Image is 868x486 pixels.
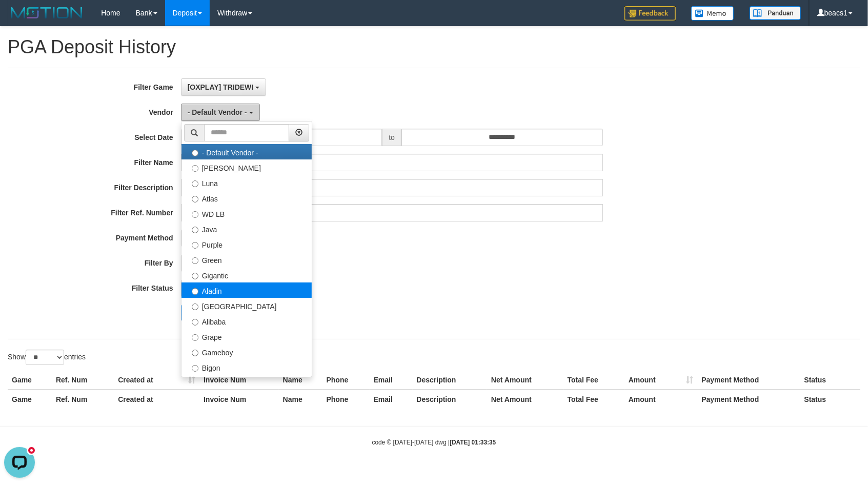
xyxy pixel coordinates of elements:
[450,439,496,446] strong: [DATE] 01:33:35
[199,371,279,390] th: Invoice Num
[181,190,312,206] label: Atlas
[322,371,370,390] th: Phone
[192,211,198,218] input: WD LB
[181,159,312,175] label: [PERSON_NAME]
[279,371,322,390] th: Name
[8,5,86,21] img: MOTION_logo.png
[192,165,198,172] input: [PERSON_NAME]
[192,273,198,279] input: Gigantic
[181,78,267,96] button: [OXPLAY] TRIDEWI
[487,371,563,390] th: Net Amount
[322,390,370,409] th: Phone
[181,252,312,267] label: Green
[382,129,401,146] span: to
[199,390,279,409] th: Invoice Num
[413,390,488,409] th: Description
[181,313,312,329] label: Alibaba
[624,390,698,409] th: Amount
[192,242,198,249] input: Purple
[192,227,198,233] input: Java
[181,267,312,282] label: Gigantic
[181,282,312,298] label: Aladin
[181,144,312,159] label: - Default Vendor -
[563,390,624,409] th: Total Fee
[188,83,254,91] span: [OXPLAY] TRIDEWI
[624,6,676,21] img: Feedback.jpg
[181,104,260,121] button: - Default Vendor -
[413,371,488,390] th: Description
[181,329,312,344] label: Grape
[192,303,198,310] input: [GEOGRAPHIC_DATA]
[800,390,860,409] th: Status
[192,257,198,264] input: Green
[181,375,312,390] label: Allstar
[192,150,198,156] input: - Default Vendor -
[181,344,312,359] label: Gameboy
[52,390,114,409] th: Ref. Num
[8,350,86,365] label: Show entries
[181,206,312,221] label: WD LB
[192,334,198,341] input: Grape
[8,371,52,390] th: Game
[188,108,247,116] span: - Default Vendor -
[192,180,198,187] input: Luna
[563,371,624,390] th: Total Fee
[181,221,312,236] label: Java
[181,236,312,252] label: Purple
[372,439,496,446] small: code © [DATE]-[DATE] dwg |
[624,371,698,390] th: Amount
[114,371,199,390] th: Created at
[181,175,312,190] label: Luna
[52,371,114,390] th: Ref. Num
[370,371,413,390] th: Email
[27,3,36,12] div: new message indicator
[192,196,198,202] input: Atlas
[181,298,312,313] label: [GEOGRAPHIC_DATA]
[192,319,198,326] input: Alibaba
[750,6,801,20] img: panduan.png
[192,365,198,372] input: Bigon
[279,390,322,409] th: Name
[697,371,800,390] th: Payment Method
[26,350,64,365] select: Showentries
[114,390,199,409] th: Created at
[8,37,860,57] h1: PGA Deposit History
[691,6,734,21] img: Button%20Memo.svg
[370,390,413,409] th: Email
[4,4,35,35] button: Open LiveChat chat widget
[181,359,312,375] label: Bigon
[192,350,198,356] input: Gameboy
[487,390,563,409] th: Net Amount
[800,371,860,390] th: Status
[192,288,198,295] input: Aladin
[8,390,52,409] th: Game
[697,390,800,409] th: Payment Method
